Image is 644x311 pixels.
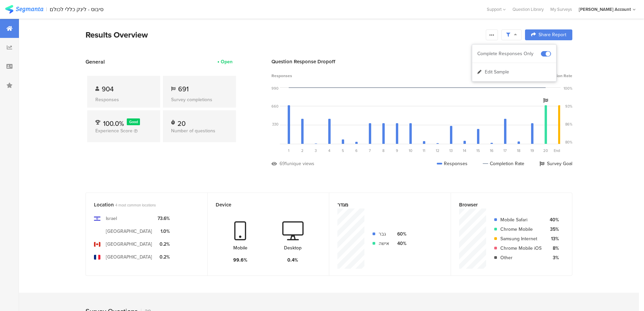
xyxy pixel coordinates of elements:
div: 13% [547,235,559,242]
div: 330 [272,121,279,127]
span: Good [129,119,138,125]
span: 691 [178,84,189,94]
span: 904 [102,84,114,94]
div: Completion Rate [483,160,524,167]
span: Experience Score [95,127,133,134]
div: גבר [379,230,389,238]
div: Complete Responses Only [477,50,541,57]
span: 9 [396,148,398,153]
div: 0.2% [158,241,170,248]
div: 20 [177,118,186,125]
div: Location [94,201,188,208]
div: Israel [106,215,117,222]
div: 990 [271,86,279,91]
div: Mobile [233,244,247,251]
div: 86% [565,121,572,127]
img: segmanta logo [5,5,43,14]
span: 15 [476,148,480,153]
div: 40% [547,216,559,223]
span: Completion Rate [541,73,572,79]
span: Edit Sample [485,69,509,75]
span: Responses [271,73,292,79]
span: 6 [355,148,358,153]
div: Open [221,58,233,65]
div: Other [500,254,542,261]
div: Samsung Internet [500,235,542,242]
div: unique views [287,160,314,167]
span: 18 [517,148,520,153]
div: 99.6% [233,257,247,264]
div: [PERSON_NAME] Account [579,6,631,13]
div: מגדר [337,201,431,208]
div: 0.2% [158,253,170,261]
div: 691 [280,160,287,167]
div: 3% [547,254,559,261]
span: 10 [409,148,412,153]
div: [GEOGRAPHIC_DATA] [106,228,152,235]
div: Survey Goal [540,160,572,167]
span: 13 [449,148,453,153]
span: General [86,58,105,66]
div: 73.6% [158,215,170,222]
div: Question Response Dropoff [271,58,572,65]
span: 4 [328,148,330,153]
div: Desktop [284,244,302,251]
div: 60% [395,230,406,238]
div: 40% [395,240,406,247]
span: 4 most common locations [115,202,156,208]
div: Browser [459,201,553,208]
a: Question Library [509,6,547,13]
div: | [46,5,47,13]
div: 35% [547,226,559,233]
span: Number of questions [171,127,215,134]
span: 17 [503,148,507,153]
span: 16 [490,148,494,153]
span: 2 [301,148,304,153]
span: 12 [436,148,439,153]
div: Survey completions [171,96,228,103]
span: 19 [530,148,534,153]
div: 8% [547,245,559,252]
div: אישה [379,240,389,247]
a: My Surveys [547,6,575,13]
div: Responses [95,96,152,103]
div: 0.4% [287,257,298,264]
div: 93% [565,104,572,109]
div: Mobile Safari [500,216,542,223]
div: Ending [552,148,566,153]
span: 20 [543,148,548,153]
div: [GEOGRAPHIC_DATA] [106,241,152,248]
div: סיבוס - לינק כללי לכולם [50,6,103,13]
span: 11 [423,148,425,153]
div: 80% [565,139,572,145]
div: Device [216,201,310,208]
span: 3 [315,148,317,153]
div: 100% [564,86,572,91]
span: Share Report [539,32,566,37]
div: Chrome Mobile iOS [500,245,542,252]
span: 7 [369,148,371,153]
span: 1 [288,148,289,153]
i: Survey Goal [543,98,548,103]
div: Chrome Mobile [500,226,542,233]
div: Responses [437,160,468,167]
span: 5 [342,148,344,153]
span: 100.0% [103,118,124,129]
div: 1.0% [158,228,170,235]
div: Support [487,4,506,15]
div: Results Overview [86,29,482,41]
div: [GEOGRAPHIC_DATA] [106,253,152,261]
div: 660 [271,104,279,109]
span: 8 [382,148,384,153]
span: 14 [463,148,466,153]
